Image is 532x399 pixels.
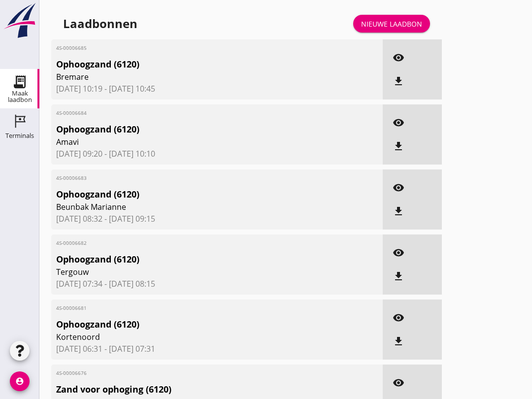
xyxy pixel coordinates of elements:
div: Nieuwe laadbon [361,19,422,29]
i: file_download [393,140,404,152]
span: [DATE] 09:20 - [DATE] 10:10 [56,148,378,160]
i: visibility [393,182,404,194]
i: file_download [393,335,404,347]
i: visibility [393,312,404,324]
i: file_download [393,75,404,87]
span: Beunbak Marianne [56,201,324,213]
span: 4S-00006683 [56,174,324,182]
span: Bremare [56,71,324,83]
span: Ophoogzand (6120) [56,123,324,136]
span: [DATE] 10:19 - [DATE] 10:45 [56,83,378,95]
a: Nieuwe laadbon [353,15,430,33]
span: [DATE] 07:34 - [DATE] 08:15 [56,278,378,290]
span: Tergouw [56,266,324,278]
span: Zand voor ophoging (6120) [56,383,324,396]
img: logo-small.a267ee39.svg [2,2,37,39]
i: file_download [393,270,404,282]
span: Ophoogzand (6120) [56,188,324,201]
span: [DATE] 06:31 - [DATE] 07:31 [56,343,378,355]
span: Ophoogzand (6120) [56,58,324,71]
span: Ophoogzand (6120) [56,318,324,331]
span: Amavi [56,136,324,148]
span: Kortenoord [56,331,324,343]
span: 4S-00006676 [56,369,324,377]
i: visibility [393,377,404,389]
div: Terminals [5,133,34,139]
span: 4S-00006685 [56,44,324,52]
i: file_download [393,205,404,217]
span: 4S-00006682 [56,239,324,247]
i: account_circle [10,371,30,391]
i: visibility [393,247,404,259]
span: Ophoogzand (6120) [56,253,324,266]
div: Laadbonnen [63,16,137,32]
i: visibility [393,52,404,64]
span: [DATE] 08:32 - [DATE] 09:15 [56,213,378,225]
span: 4S-00006684 [56,109,324,117]
i: visibility [393,117,404,129]
span: 4S-00006681 [56,304,324,312]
